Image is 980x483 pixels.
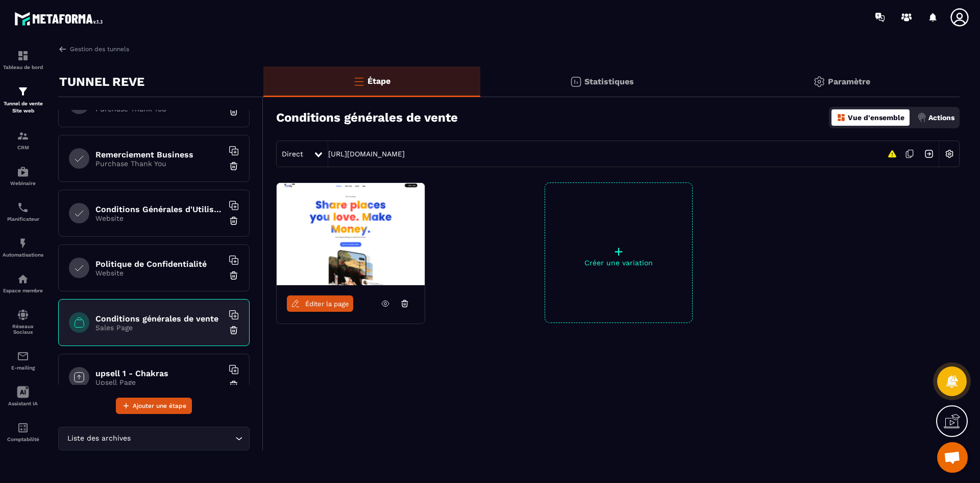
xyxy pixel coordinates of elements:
[17,422,29,434] img: accountant
[95,324,223,332] p: Sales Page
[229,325,239,335] img: trash
[305,300,349,308] span: Éditer la page
[3,42,43,78] a: formationformationTableau de bord
[95,214,223,222] p: Website
[353,75,365,87] img: bars-o.4a397970.svg
[3,64,43,70] p: Tableau de bord
[3,288,43,293] p: Espace membre
[3,342,43,378] a: emailemailE-mailing
[3,414,43,450] a: accountantaccountantComptabilité
[3,180,43,186] p: Webinaire
[3,158,43,194] a: automationsautomationsWebinaire
[95,204,223,214] h6: Conditions Générales d'Utilisation
[813,76,825,88] img: setting-gr.5f69749f.svg
[584,77,634,86] p: Statistiques
[95,159,223,168] p: Purchase Thank You
[3,301,43,342] a: social-networksocial-networkRéseaux Sociaux
[276,110,458,125] h3: Conditions générales de vente
[3,252,43,258] p: Automatisations
[17,237,29,249] img: automations
[570,76,582,88] img: stats.20deebd0.svg
[367,76,390,86] p: Étape
[14,9,106,28] img: logo
[545,259,692,267] p: Créer une variation
[229,216,239,226] img: trash
[95,369,223,378] h6: upsell 1 - Chakras
[59,72,144,92] p: TUNNEL REVE
[282,150,303,158] span: Direct
[133,433,233,444] input: Search for option
[17,85,29,98] img: formation
[58,44,129,54] a: Gestion des tunnels
[3,122,43,158] a: formationformationCRM
[940,144,959,164] img: setting-w.858f3a88.svg
[3,229,43,265] a: automationsautomationsAutomatisations
[116,398,192,414] button: Ajouter une étape
[95,150,223,159] h6: Remerciement Business
[277,183,425,285] img: image
[3,365,43,371] p: E-mailing
[3,78,43,122] a: formationformationTunnel de vente Site web
[95,378,223,386] p: Upsell Page
[17,309,29,321] img: social-network
[3,378,43,414] a: Assistant IA
[133,401,186,411] span: Ajouter une étape
[58,44,67,54] img: arrow
[328,150,405,158] a: [URL][DOMAIN_NAME]
[837,113,846,122] img: dashboard-orange.40269519.svg
[17,166,29,178] img: automations
[917,113,926,122] img: actions.d6e523a2.png
[545,244,692,259] p: +
[3,401,43,406] p: Assistant IA
[3,265,43,301] a: automationsautomationsEspace membre
[3,436,43,442] p: Comptabilité
[229,380,239,390] img: trash
[229,106,239,117] img: trash
[3,324,43,335] p: Réseaux Sociaux
[3,145,43,150] p: CRM
[3,194,43,229] a: schedulerschedulerPlanificateur
[937,442,968,473] div: Ouvrir le chat
[17,130,29,142] img: formation
[17,273,29,285] img: automations
[3,216,43,222] p: Planificateur
[65,433,133,444] span: Liste des archives
[229,161,239,171] img: trash
[95,269,223,277] p: Website
[848,113,904,122] p: Vue d'ensemble
[919,144,939,164] img: arrow-next.bcc2205e.svg
[828,77,870,86] p: Paramètre
[95,314,223,324] h6: Conditions générales de vente
[287,295,353,312] a: Éditer la page
[17,50,29,62] img: formation
[58,427,250,450] div: Search for option
[928,113,954,122] p: Actions
[17,350,29,362] img: email
[95,259,223,269] h6: Politique de Confidentialité
[229,270,239,281] img: trash
[3,100,43,114] p: Tunnel de vente Site web
[17,201,29,214] img: scheduler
